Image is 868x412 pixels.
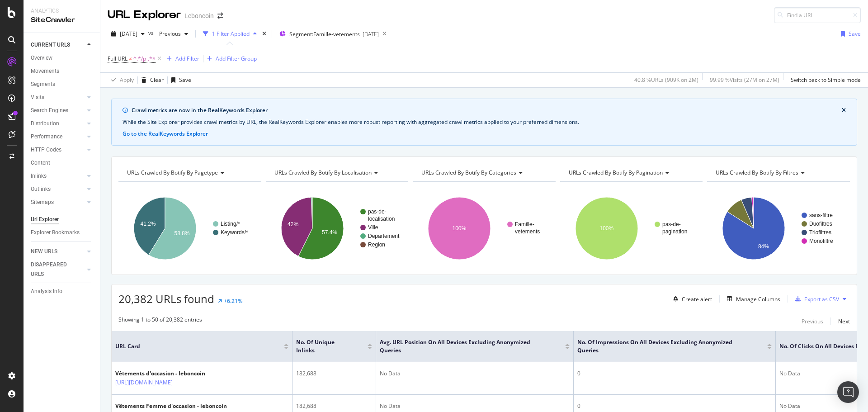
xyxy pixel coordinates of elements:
[108,7,181,23] div: URL Explorer
[420,166,547,180] h4: URLs Crawled By Botify By categories
[714,166,842,180] h4: URLs Crawled By Botify By filtres
[515,228,540,235] text: vetements
[111,99,857,146] div: info banner
[809,229,831,236] text: Triofiltres
[31,287,94,296] a: Analysis Info
[31,53,52,63] div: Overview
[289,30,360,38] span: Segment: Famille-vetements
[634,76,698,84] div: 40.8 % URLs ( 909K on 2M )
[31,93,85,102] a: Visits
[216,55,257,62] div: Add Filter Group
[31,106,85,115] a: Search Engines
[791,76,861,84] div: Switch back to Simple mode
[31,145,85,155] a: HTTP Codes
[260,29,268,38] div: times
[368,242,385,248] text: Region
[296,369,372,378] div: 182,688
[849,30,861,38] div: Save
[31,287,62,296] div: Analysis Info
[168,73,191,87] button: Save
[31,119,59,128] div: Distribution
[809,212,833,218] text: sans-filtre
[809,221,832,227] text: Duofiltres
[31,106,68,115] div: Search Engines
[175,55,199,62] div: Add Filter
[368,224,378,231] text: Ville
[118,189,260,268] div: A chart.
[120,76,134,84] div: Apply
[31,171,47,181] div: Inlinks
[31,228,94,237] a: Explorer Bookmarks
[115,402,227,410] div: Vêtements Femme d'occasion - leboncoin
[138,73,164,87] button: Clear
[31,145,61,155] div: HTTP Codes
[840,104,848,116] button: close banner
[31,198,54,207] div: Sitemaps
[567,166,695,180] h4: URLs Crawled By Botify By pagination
[115,369,212,378] div: Vêtements d'occasion - leboncoin
[31,228,80,237] div: Explorer Bookmarks
[380,369,570,378] div: No Data
[809,238,833,244] text: Monofiltre
[221,221,240,227] text: Listing/*
[125,166,253,180] h4: URLs Crawled By Botify By pagetype
[368,208,387,215] text: pas-de-
[31,53,94,63] a: Overview
[203,53,257,64] button: Add Filter Group
[179,76,191,84] div: Save
[123,118,846,126] div: While the Site Explorer provides crawl metrics by URL, the RealKeywords Explorer enables more rob...
[421,169,516,176] span: URLs Crawled By Botify By categories
[560,189,702,268] svg: A chart.
[723,294,780,304] button: Manage Columns
[31,80,94,89] a: Segments
[577,338,754,355] span: No. of Impressions On All Devices excluding anonymized queries
[212,30,250,38] div: 1 Filter Applied
[184,11,214,20] div: Leboncoin
[156,27,192,41] button: Previous
[163,53,199,64] button: Add Filter
[31,158,50,168] div: Content
[380,402,570,410] div: No Data
[31,80,55,89] div: Segments
[115,342,282,350] span: URL Card
[758,243,769,250] text: 84%
[682,295,712,303] div: Create alert
[577,402,772,410] div: 0
[31,132,85,142] a: Performance
[31,171,85,181] a: Inlinks
[31,15,93,25] div: SiteCrawler
[368,233,400,239] text: Departement
[31,260,76,279] div: DISAPPEARED URLS
[123,130,208,138] button: Go to the RealKeywords Explorer
[599,225,613,232] text: 100%
[31,40,85,50] a: CURRENT URLS
[413,189,554,268] svg: A chart.
[787,73,861,87] button: Switch back to Simple mode
[802,317,823,325] div: Previous
[31,158,94,168] a: Content
[115,378,173,387] a: [URL][DOMAIN_NAME]
[736,295,780,303] div: Manage Columns
[108,27,148,41] button: [DATE]
[127,169,218,176] span: URLs Crawled By Botify By pagetype
[129,55,132,62] span: ≠
[120,30,137,38] span: 2025 Oct. 7th
[31,66,94,76] a: Movements
[118,316,202,327] div: Showing 1 to 50 of 20,382 entries
[31,132,62,142] div: Performance
[273,166,401,180] h4: URLs Crawled By Botify By localisation
[774,7,861,23] input: Find a URL
[31,40,70,50] div: CURRENT URLS
[670,292,712,306] button: Create alert
[368,216,395,222] text: localisation
[31,215,59,224] div: Url Explorer
[577,369,772,378] div: 0
[150,76,164,84] div: Clear
[707,189,849,268] svg: A chart.
[31,7,93,15] div: Analytics
[31,198,85,207] a: Sitemaps
[217,13,223,19] div: arrow-right-arrow-left
[276,27,379,41] button: Segment:Famille-vetements[DATE]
